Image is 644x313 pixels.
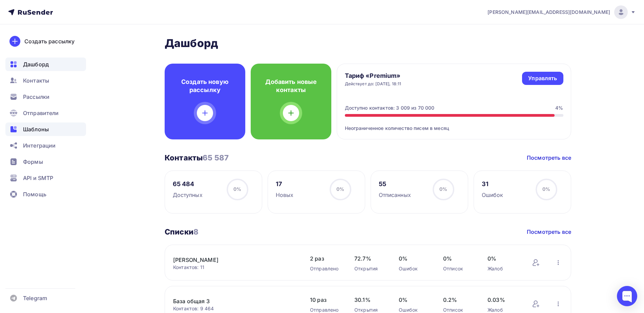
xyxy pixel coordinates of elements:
[5,122,86,136] a: Шаблоны
[482,191,503,199] div: Ошибок
[345,105,435,111] div: Доступно контактов: 3 009 из 70 000
[173,264,296,271] div: Контактов: 11
[165,153,229,162] h3: Контакты
[5,58,86,71] a: Дашборд
[439,186,447,192] span: 0%
[5,90,86,104] a: Рассылки
[23,158,43,166] span: Формы
[487,254,518,263] span: 0%
[354,265,385,272] div: Открытия
[310,265,341,272] div: Отправлено
[379,191,411,199] div: Отписанных
[233,186,241,192] span: 0%
[555,105,563,111] div: 4%
[23,109,59,117] span: Отправители
[23,76,49,85] span: Контакты
[165,227,199,237] h3: Списки
[542,186,550,192] span: 0%
[23,93,49,101] span: Рассылки
[23,141,56,150] span: Интеграции
[173,297,288,305] a: База общая 3
[24,37,75,45] div: Создать рассылку
[165,37,571,50] h2: Дашборд
[173,191,203,199] div: Доступных
[276,191,294,199] div: Новых
[203,153,229,162] span: 65 587
[399,296,430,304] span: 0%
[310,296,341,304] span: 10 раз
[5,155,86,169] a: Формы
[527,154,571,162] a: Посмотреть все
[173,180,203,188] div: 65 484
[175,78,234,94] h4: Создать новую рассылку
[443,296,474,304] span: 0.2%
[379,180,411,188] div: 55
[487,9,610,16] span: [PERSON_NAME][EMAIL_ADDRESS][DOMAIN_NAME]
[354,254,385,263] span: 72.7%
[310,254,341,263] span: 2 раз
[23,125,49,133] span: Шаблоны
[345,72,401,80] h4: Тариф «Premium»
[193,227,199,236] span: 8
[528,74,557,82] div: Управлять
[527,228,571,236] a: Посмотреть все
[173,305,296,312] div: Контактов: 9 464
[5,74,86,87] a: Контакты
[262,78,320,94] h4: Добавить новые контакты
[23,174,53,182] span: API и SMTP
[354,296,385,304] span: 30.1%
[345,81,401,87] div: Действует до: [DATE], 18:11
[443,254,474,263] span: 0%
[5,106,86,120] a: Отправители
[487,296,518,304] span: 0.03%
[23,60,49,68] span: Дашборд
[399,254,430,263] span: 0%
[443,265,474,272] div: Отписок
[336,186,344,192] span: 0%
[487,5,636,19] a: [PERSON_NAME][EMAIL_ADDRESS][DOMAIN_NAME]
[23,294,47,302] span: Telegram
[345,117,563,132] div: Неограниченное количество писем в месяц
[399,265,430,272] div: Ошибок
[482,180,503,188] div: 31
[487,265,518,272] div: Жалоб
[276,180,294,188] div: 17
[173,256,288,264] a: [PERSON_NAME]
[23,190,46,198] span: Помощь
